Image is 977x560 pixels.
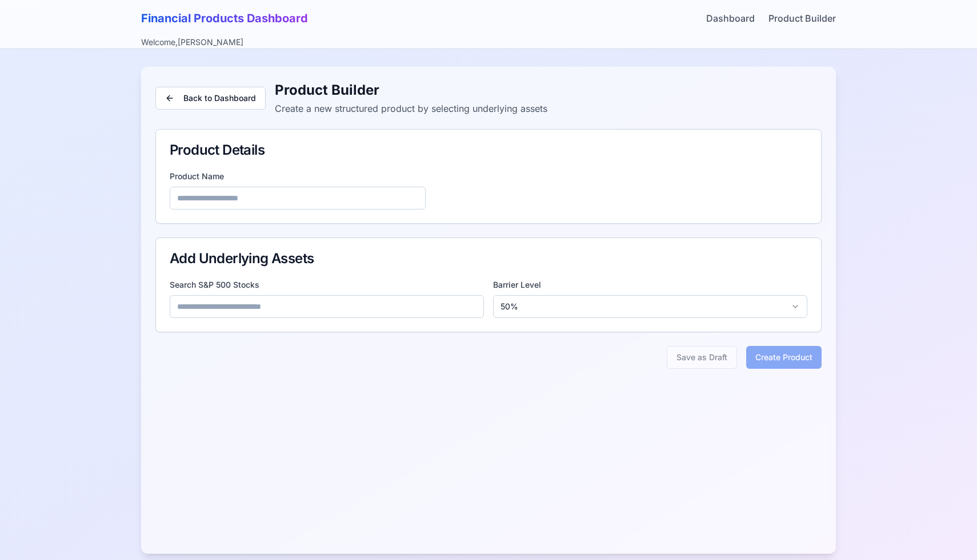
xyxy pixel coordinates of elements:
label: Barrier Level [493,279,807,291]
div: Add Underlying Assets [170,252,807,265]
p: Create a new structured product by selecting underlying assets [275,102,547,115]
a: Product Builder [768,11,836,25]
label: Product Name [170,171,807,182]
a: Dashboard [706,11,755,25]
div: Product Details [170,143,807,157]
h2: Product Builder [275,81,547,99]
div: Welcome, [PERSON_NAME] [141,37,243,48]
label: Search S&P 500 Stocks [170,279,484,291]
button: Back to Dashboard [155,87,266,110]
h1: Financial Products Dashboard [141,10,308,26]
